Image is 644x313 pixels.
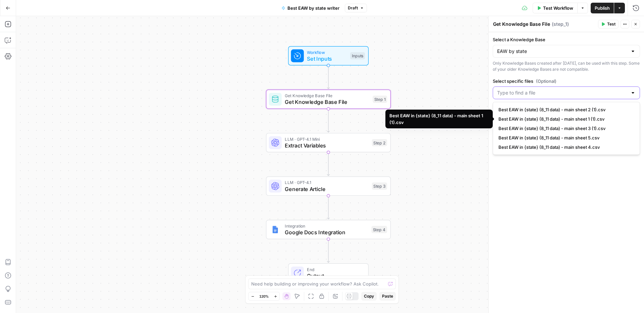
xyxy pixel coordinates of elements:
g: Edge from step_2 to step_3 [327,152,329,176]
div: LLM · GPT-4.1 MiniExtract VariablesStep 2 [266,133,391,152]
span: Best EAW in {state} (8_11 data) - main sheet 1 (1).csv [498,116,632,122]
span: Best EAW in {state} (8_11 data) - main sheet 5.csv [498,134,632,141]
button: Test Workflow [533,3,577,13]
span: LLM · GPT-4.1 [285,179,369,186]
span: 120% [259,294,269,299]
div: LLM · GPT-4.1Generate ArticleStep 3 [266,177,391,196]
span: Test [607,21,615,27]
span: Output [307,272,362,280]
span: Generate Article [285,185,369,193]
button: Best EAW by state writer [277,3,343,13]
label: Select specific files [493,78,640,84]
span: Set Inputs [307,55,347,63]
button: Paste [379,292,396,301]
span: Test Workflow [543,5,573,11]
input: EAW by state [497,48,628,55]
span: Extract Variables [285,141,369,149]
span: End [307,266,362,272]
div: WorkflowSet InputsInputs [266,46,391,66]
span: (Optional) [536,78,556,84]
span: Google Docs Integration [285,228,368,236]
span: Best EAW by state writer [287,5,339,11]
span: Best EAW in {state} (8_11 data) - main sheet 4.csv [498,144,632,150]
span: Best EAW in {state} (8_11 data) - main sheet 3 (1).csv [498,125,632,132]
label: Select a Knowledge Base [493,36,640,43]
img: Instagram%20post%20-%201%201.png [271,226,279,234]
span: ( step_1 ) [552,21,569,27]
span: LLM · GPT-4.1 Mini [285,136,369,142]
button: Draft [345,4,367,12]
span: Best EAW in {state} (8_11 data) - main sheet 2 (1).csv [498,106,632,113]
div: Step 3 [372,183,387,190]
div: Step 4 [371,226,387,233]
span: Draft [348,5,358,11]
div: IntegrationGoogle Docs IntegrationStep 4 [266,220,391,239]
input: Type to find a file [497,89,628,96]
span: Integration [285,223,368,229]
div: Step 2 [372,139,387,146]
button: Publish [591,3,614,13]
div: Only Knowledge Bases created after [DATE], can be used with this step. Some of your older Knowled... [493,60,640,72]
div: Inputs [350,52,365,60]
span: Get Knowledge Base File [285,92,369,99]
textarea: Get Knowledge Base File [493,21,550,27]
span: Publish [595,5,610,11]
button: Test [598,20,619,28]
g: Edge from start to step_1 [327,65,329,89]
div: Get Knowledge Base FileGet Knowledge Base FileStep 1 [266,89,391,109]
span: Copy [364,293,374,299]
g: Edge from step_4 to end [327,239,329,263]
div: EndOutput [266,263,391,283]
button: Copy [361,292,377,301]
g: Edge from step_3 to step_4 [327,196,329,219]
span: Get Knowledge Base File [285,98,369,106]
g: Edge from step_1 to step_2 [327,109,329,132]
div: Best EAW in {state} (8_11 data) - main sheet 1 (1).csv [389,112,489,126]
span: Workflow [307,49,347,55]
span: Paste [382,293,393,299]
div: Step 1 [373,96,387,103]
